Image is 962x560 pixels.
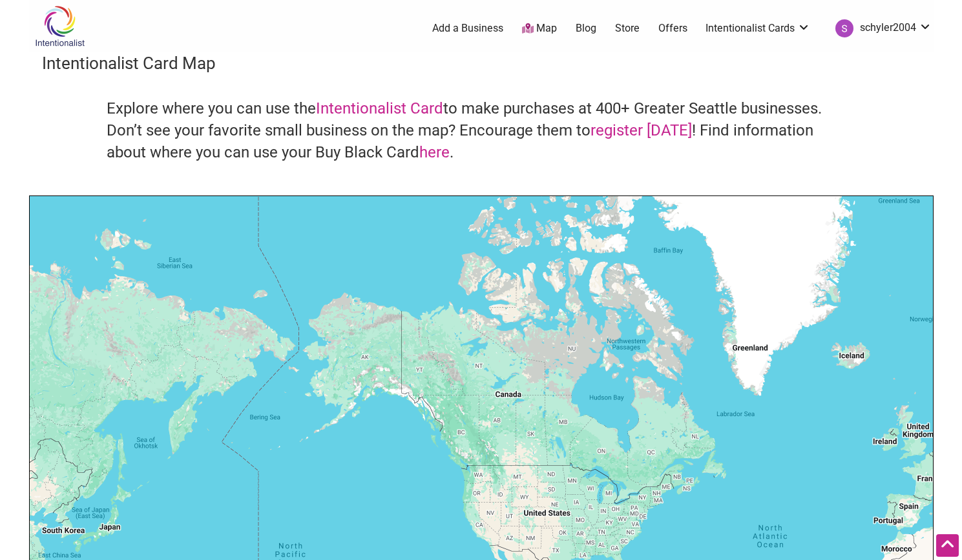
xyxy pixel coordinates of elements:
div: Scroll Back to Top [936,534,959,557]
a: schyler2004 [829,17,932,40]
a: Blog [576,21,596,35]
img: Intentionalist [29,5,90,47]
a: Offers [658,21,687,35]
a: Map [522,21,557,36]
a: here [419,143,450,161]
a: Intentionalist Card [316,99,443,117]
a: Store [615,21,640,35]
a: Add a Business [432,21,503,35]
h4: Explore where you can use the to make purchases at 400+ Greater Seattle businesses. Don’t see you... [107,98,856,163]
a: register [DATE] [591,121,692,139]
a: Intentionalist Cards [706,21,810,35]
h3: Intentionalist Card Map [42,52,921,75]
